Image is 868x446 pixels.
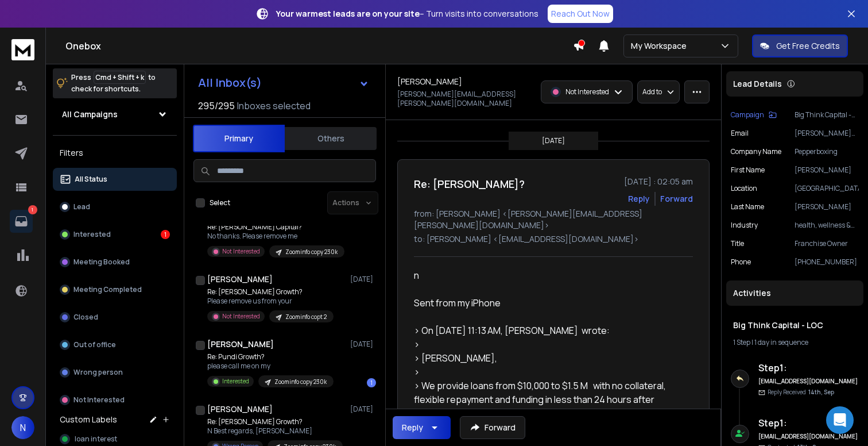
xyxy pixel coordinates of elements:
p: – Turn visits into conversations [276,8,538,20]
p: All Status [75,175,107,184]
p: Lead Details [733,78,782,90]
div: 1 [367,378,376,387]
h1: [PERSON_NAME] [207,339,274,350]
p: [DATE] [350,340,376,349]
button: Others [285,126,377,151]
p: Add to [642,87,662,97]
div: Forward [660,193,693,205]
p: Re: [PERSON_NAME] Capital? [207,222,344,232]
p: Franchise Owner [795,239,859,248]
p: Reach Out Now [551,8,610,20]
p: Big Think Capital - LOC [795,110,859,120]
h1: [PERSON_NAME] [207,274,273,285]
span: 295 / 295 [198,99,235,113]
h6: Step 1 : [758,416,859,430]
p: from: [PERSON_NAME] <[PERSON_NAME][EMAIL_ADDRESS][PERSON_NAME][DOMAIN_NAME]> [414,208,693,231]
button: Reply [393,416,451,439]
p: 1 [28,205,37,214]
button: Closed [53,306,177,329]
p: to: [PERSON_NAME] <[EMAIL_ADDRESS][DOMAIN_NAME]> [414,233,693,245]
p: First Name [731,166,765,175]
p: Meeting Completed [73,285,142,294]
p: Last Name [731,202,764,212]
label: Select [210,198,230,207]
div: Open Intercom Messenger [826,406,854,434]
p: health, wellness & fitness [795,221,859,230]
button: All Campaigns [53,103,177,126]
p: [GEOGRAPHIC_DATA] [795,184,859,193]
p: Re: [PERSON_NAME] Growth? [207,287,334,297]
p: Lead [73,202,90,212]
h1: All Inbox(s) [198,77,262,89]
button: Out of office [53,333,177,356]
div: Activities [726,280,863,306]
p: Pepperboxing [795,147,859,156]
p: [PHONE_NUMBER] [795,257,859,267]
button: All Inbox(s) [189,71,378,94]
div: Reply [402,422,423,433]
button: Reply [628,193,650,205]
p: Not Interested [222,312,260,321]
button: Lead [53,195,177,218]
h1: [PERSON_NAME] [397,76,462,87]
span: loan interest [75,435,117,444]
h1: All Campaigns [62,109,118,120]
p: [PERSON_NAME] [795,202,859,212]
p: Get Free Credits [776,40,840,52]
button: Wrong person [53,361,177,384]
img: logo [11,39,34,60]
p: Out of office [73,340,116,349]
p: [DATE] [350,405,376,414]
p: [PERSON_NAME][EMAIL_ADDRESS][PERSON_NAME][DOMAIN_NAME] [397,90,534,108]
h3: Filters [53,145,177,161]
button: Meeting Booked [53,251,177,274]
p: [DATE] [350,275,376,284]
p: Reply Received [768,388,834,397]
p: Interested [73,230,111,239]
button: N [11,416,34,439]
h1: Onebox [65,39,573,53]
p: [DATE] [542,136,565,145]
button: Interested1 [53,223,177,246]
button: Not Interested [53,389,177,412]
button: Meeting Completed [53,278,177,301]
p: Not Interested [73,395,125,405]
p: Zoominfo copy 230k [274,378,327,386]
div: 1 [161,230,170,239]
p: Meeting Booked [73,257,130,267]
h6: [EMAIL_ADDRESS][DOMAIN_NAME] [758,432,859,441]
button: Primary [193,125,285,152]
span: 14th, Sep [808,388,834,396]
button: Get Free Credits [752,34,848,57]
h1: [PERSON_NAME] [207,403,273,415]
p: [PERSON_NAME][EMAIL_ADDRESS][PERSON_NAME][DOMAIN_NAME] [795,129,859,138]
p: Not Interested [222,247,260,256]
span: 1 Step [733,337,750,347]
p: please call me on my [207,362,334,371]
div: | [733,338,857,347]
button: Campaign [731,110,777,120]
p: Re: Pundi Growth? [207,352,334,362]
h3: Custom Labels [60,414,117,425]
h6: Step 1 : [758,361,859,375]
p: [PERSON_NAME] [795,166,859,175]
a: 1 [10,210,33,233]
p: N Best regards, [PERSON_NAME] [207,426,343,436]
span: 1 day in sequence [754,337,808,347]
h6: [EMAIL_ADDRESS][DOMAIN_NAME] [758,377,859,386]
p: Company Name [731,147,781,156]
p: Closed [73,313,98,322]
p: title [731,239,744,248]
button: Forward [460,416,525,439]
h1: Re: [PERSON_NAME]? [414,176,525,192]
p: Zoominfo copy 230k [285,248,338,256]
h1: Big Think Capital - LOC [733,320,857,331]
p: Not Interested [565,87,609,97]
p: [DATE] : 02:05 am [624,176,693,187]
p: Re: [PERSON_NAME] Growth? [207,417,343,426]
p: Interested [222,377,249,386]
h3: Inboxes selected [237,99,311,113]
p: industry [731,221,758,230]
p: location [731,184,757,193]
